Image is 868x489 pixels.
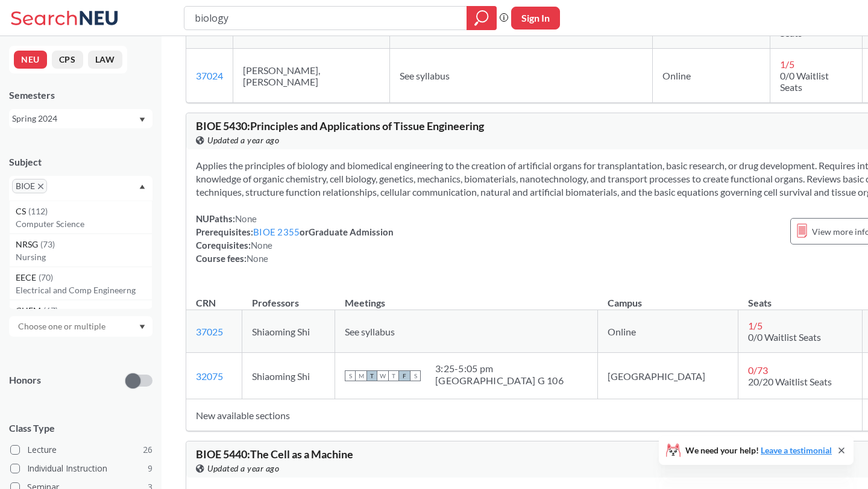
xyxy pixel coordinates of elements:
span: 0/0 Waitlist Seats [748,331,821,343]
span: 1 / 5 [748,320,763,331]
td: Online [653,49,770,103]
div: NUPaths: Prerequisites: or Graduate Admission Corequisites: Course fees: [196,212,394,265]
label: Individual Instruction [10,461,153,476]
span: 26 [143,443,153,456]
div: CRN [196,296,216,310]
svg: X to remove pill [38,184,43,189]
span: BIOEX to remove pill [12,179,47,193]
span: S [345,370,356,381]
span: 0 / 73 [748,364,768,376]
span: BIOE 5430 : Principles and Applications of Tissue Engineering [196,119,484,132]
span: See syllabus [345,326,395,337]
span: ( 67 ) [43,305,58,316]
p: Honors [9,373,41,387]
span: 0/0 Waitlist Seats [780,70,829,93]
th: Campus [598,284,738,310]
span: We need your help! [685,446,832,455]
button: LAW [88,51,122,69]
svg: Dropdown arrow [139,117,145,122]
span: CHEM [16,304,43,317]
span: 20/20 Waitlist Seats [748,376,832,387]
a: 37025 [196,326,223,337]
div: BIOEX to remove pillDropdown arrowCS(112)Computer ScienceNRSG(73)NursingEECE(70)Electrical and Co... [9,176,153,201]
a: Leave a testimonial [761,445,832,455]
a: 37024 [196,70,223,81]
td: Shiaoming Shi [242,310,335,353]
a: BIOE 2355 [253,226,300,237]
svg: Dropdown arrow [139,184,145,189]
p: Nursing [16,251,152,263]
span: Updated a year ago [207,134,279,147]
span: M [356,370,366,381]
th: Professors [242,284,335,310]
div: Dropdown arrow [9,316,153,337]
div: magnifying glass [467,6,497,30]
span: W [377,370,388,381]
div: Subject [9,155,153,169]
span: See syllabus [400,70,450,81]
span: F [399,370,410,381]
td: Shiaoming Shi [242,353,335,399]
span: NRSG [16,238,40,251]
div: Semesters [9,89,153,102]
th: Meetings [335,284,598,310]
span: T [366,370,377,381]
span: S [410,370,421,381]
span: Updated a year ago [207,462,279,475]
div: Spring 2024Dropdown arrow [9,109,153,128]
input: Class, professor, course number, "phrase" [193,8,458,28]
div: [GEOGRAPHIC_DATA] G 106 [435,375,564,387]
svg: Dropdown arrow [139,325,145,329]
button: CPS [52,51,83,69]
span: ( 112 ) [28,206,48,216]
p: Electrical and Comp Engineerng [16,284,152,296]
svg: magnifying glass [474,10,489,26]
td: Online [598,310,738,353]
a: 32075 [196,370,223,382]
span: None [235,213,257,224]
span: None [251,240,272,251]
span: BIOE 5440 : The Cell as a Machine [196,447,353,461]
span: Class Type [9,422,153,435]
label: Lecture [10,442,153,458]
span: 1 / 5 [780,58,794,70]
span: EECE [16,271,39,284]
span: None [247,253,268,264]
input: Choose one or multiple [12,319,113,334]
span: T [388,370,399,381]
p: Computer Science [16,218,152,230]
button: Sign In [511,7,560,30]
span: CS [16,205,28,218]
div: 3:25 - 5:05 pm [435,363,564,375]
td: New available sections [186,399,862,431]
span: ( 73 ) [40,239,55,249]
td: [GEOGRAPHIC_DATA] [598,353,738,399]
button: NEU [14,51,47,69]
span: ( 70 ) [39,272,53,282]
th: Seats [738,284,863,310]
span: 9 [148,462,153,475]
div: Spring 2024 [12,112,138,125]
td: [PERSON_NAME], [PERSON_NAME] [233,49,390,103]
